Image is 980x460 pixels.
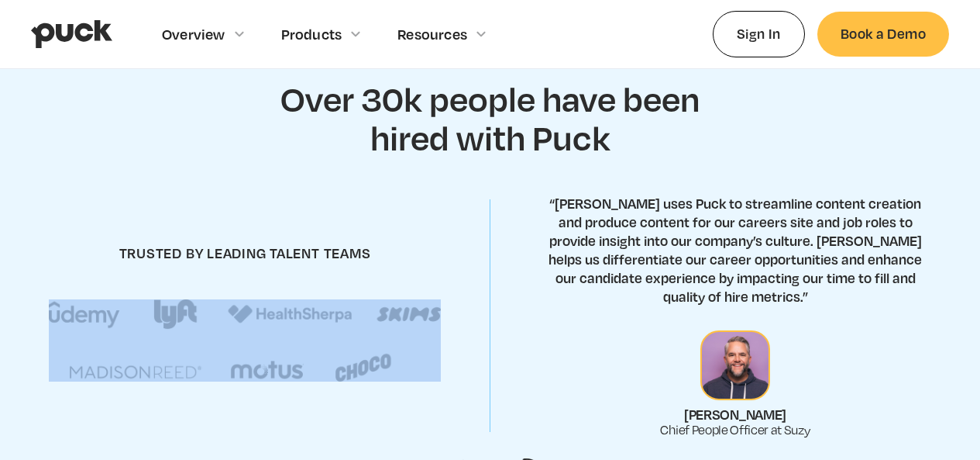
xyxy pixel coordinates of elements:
div: [PERSON_NAME] [684,406,786,423]
div: Chief People Officer at Suzy [660,423,810,438]
a: Sign In [713,11,805,57]
h4: trusted by leading talent teams [119,244,371,262]
div: Overview [162,26,225,43]
div: Products [281,26,342,43]
h2: Over 30k people have been hired with Puck [262,79,719,156]
div: Resources [397,26,467,43]
a: Book a Demo [817,12,949,56]
p: “[PERSON_NAME] uses Puck to streamline content creation and produce content for our careers site ... [539,194,931,306]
